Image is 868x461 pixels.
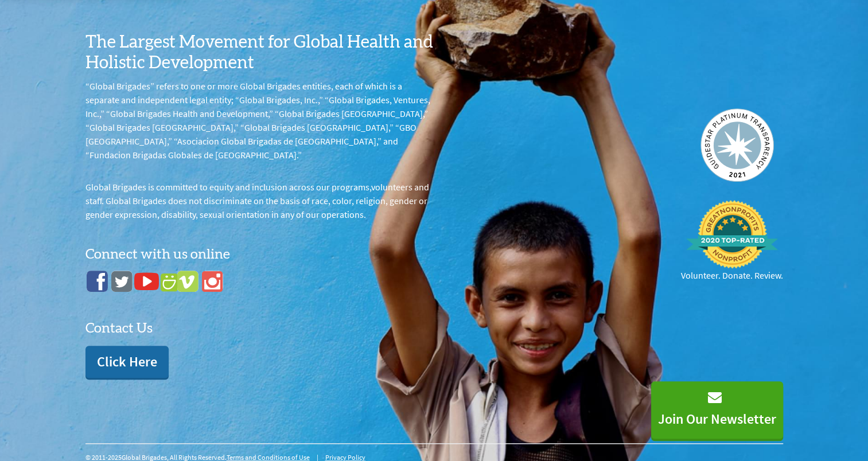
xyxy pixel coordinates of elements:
[686,200,778,269] img: 2020 Top-rated nonprofits and charities
[85,32,434,73] h3: The Largest Movement for Global Health and Holistic Development
[681,268,783,282] p: Volunteer. Donate. Review.
[85,240,434,264] h4: Connect with us online
[700,108,774,182] img: Guidestar 2019
[85,312,434,338] h4: Contact Us
[85,79,434,162] p: “Global Brigades” refers to one or more Global Brigades entities, each of which is a separate and...
[658,407,776,432] p: Join Our Newsletter
[97,353,157,371] p: Click Here
[681,200,783,283] a: Volunteer. Donate. Review.
[651,381,783,439] a: Join Our Newsletter
[85,345,169,377] a: Click Here
[85,180,434,221] p: Global Brigades is committed to equity and inclusion across our programs,volunteers and staff. Gl...
[161,273,178,291] img: icon_smugmug.c8a20fed67501a237c1af5c9f669a5c5.png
